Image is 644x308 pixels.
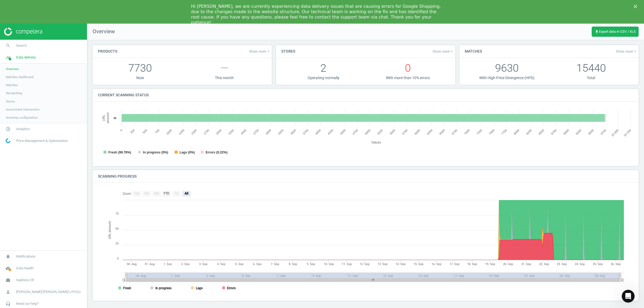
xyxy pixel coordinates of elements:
[16,55,36,60] span: Data delivery
[433,49,454,53] span: Show more
[521,262,531,266] tspan: 21. Sep
[539,262,549,266] tspan: 22. Sep
[485,262,495,266] tspan: 19. Sep
[203,129,210,135] text: 1750
[154,129,160,134] text: 750
[3,287,13,297] i: person
[16,289,80,294] span: [PERSON_NAME] [PERSON_NAME] LIFICIU
[134,192,139,195] text: 1m
[3,251,13,262] i: notifications
[281,61,365,75] p: 2
[463,129,470,135] text: 7000
[113,117,117,119] text: 0
[366,75,450,80] p: With more than 10% errors
[396,262,405,266] tspan: 14. Sep
[550,129,557,135] text: 8750
[181,262,189,266] tspan: 2. Sep
[175,192,178,195] text: 1y
[6,91,22,95] span: Rematching
[16,138,68,143] span: Price Management & Optimization
[465,61,549,75] p: 9630
[249,49,270,53] span: Show more
[191,129,197,135] text: 1500
[215,129,222,135] text: 2000
[595,30,636,34] span: Export data in CSV / XLS
[3,41,13,51] i: search
[376,129,383,135] text: 5250
[587,129,594,135] text: 9500
[3,275,13,285] i: work
[253,129,259,135] text: 2750
[6,67,19,71] span: Overview
[610,129,619,137] tspan: 10 000
[593,262,603,266] tspan: 25. Sep
[616,49,637,53] a: Show morekeyboard_arrow_right
[525,129,532,135] text: 8250
[538,129,545,135] text: 8500
[426,129,433,135] text: 6250
[371,140,381,144] tspan: Values
[115,212,119,215] text: 75
[163,262,172,266] tspan: 1. Sep
[184,192,188,195] text: All
[459,45,487,58] h4: Matches
[123,286,131,290] tspan: Fresh
[503,262,513,266] tspan: 20. Sep
[290,129,297,135] text: 3500
[143,151,168,154] tspan: In progress (0%)
[476,129,483,135] text: 7250
[549,75,633,80] p: Total
[6,99,15,104] span: Stores
[127,262,137,266] tspan: 30. Aug
[206,151,227,154] tspan: Errors (0.22%)
[549,61,633,75] p: 15440
[178,129,185,135] text: 1250
[155,286,171,290] tspan: In progress
[276,45,301,58] h4: Stores
[450,49,454,53] i: keyboard_arrow_right
[575,129,582,135] text: 9250
[123,192,131,196] text: Zoom
[144,192,149,195] text: 3m
[465,75,549,80] p: With High Price Divergence (HPD)
[228,129,235,135] text: 2250
[467,262,477,266] tspan: 18. Sep
[217,262,225,266] tspan: 4. Sep
[3,124,13,134] i: pie_chart_outlined
[314,129,321,135] text: 4000
[265,129,272,135] text: 3000
[6,138,10,143] img: wGWNvw8QSZomAAAAABJRU5ErkJggg==
[281,75,365,80] p: Operating normally
[449,262,459,266] tspan: 17. Sep
[451,129,458,135] text: 6750
[108,151,131,154] tspan: Fresh (99.78%)
[277,129,284,135] text: 3250
[378,262,387,266] tspan: 13. Sep
[360,262,369,266] tspan: 12. Sep
[339,129,346,135] text: 4500
[154,192,159,195] text: 6m
[575,262,585,266] tspan: 24. Sep
[302,129,309,135] text: 3750
[414,262,423,266] tspan: 15. Sep
[142,129,148,134] text: 500
[220,62,229,74] span: —
[16,278,34,283] span: Sephora CR
[633,49,637,53] i: keyboard_arrow_right
[130,129,135,134] text: 250
[182,75,266,80] p: This month
[623,129,632,137] tspan: 10 250
[401,129,408,135] text: 5750
[307,262,315,266] tspan: 9. Sep
[227,286,236,290] tspan: Errors
[87,28,115,35] span: Overview
[439,129,446,135] text: 6500
[240,129,247,135] text: 2500
[93,89,154,101] h4: Current scanning status
[119,129,123,132] text: 0
[191,4,444,25] div: Hi [PERSON_NAME], we are currently experiencing data delivery issues that are causing errors for ...
[488,129,495,135] text: 7500
[342,262,352,266] tspan: 11. Sep
[16,301,39,306] span: Need our help?
[166,129,173,135] text: 1000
